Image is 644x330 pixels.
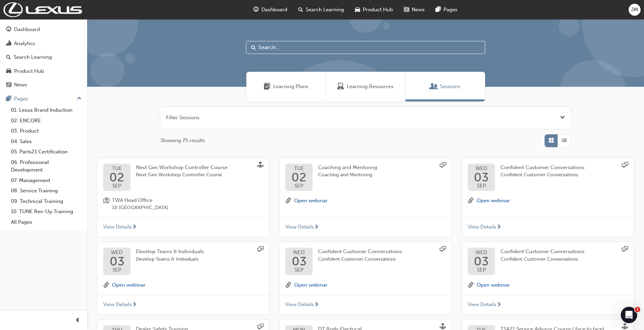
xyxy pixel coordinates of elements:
a: SessionsSessions [406,72,485,101]
span: News [412,6,425,14]
span: SEP [474,267,489,273]
button: WED03SEPConfident Customer ConversationsConfident Customer Conversationslink-iconOpen webinarView... [462,158,633,237]
span: news-icon [404,5,409,14]
span: Learning Resources [347,83,394,91]
span: SEP [292,267,306,273]
span: Coaching and Mentoring [318,164,377,170]
button: Open webinar [294,280,328,289]
a: search-iconSearch Learning [293,3,350,17]
span: link-icon [468,196,474,205]
span: Confident Customer Conversations [501,164,585,170]
span: 02 [291,171,306,183]
a: news-iconNews [398,3,430,17]
a: View Details [98,295,269,315]
span: Dashboard [261,6,287,14]
a: 09. Technical Training [8,196,84,207]
span: link-icon [285,280,291,289]
button: Open webinar [477,280,510,289]
span: 03 [110,255,124,267]
a: 02. ENCORE [8,115,84,126]
span: View Details [103,301,132,308]
span: TUE [109,166,124,171]
span: sessionType_FACE_TO_FACE-icon [257,162,263,169]
a: car-iconProduct Hub [350,3,398,17]
a: Learning ResourcesLearning Resources [326,72,406,101]
a: View Details [280,217,451,237]
span: Confident Customer Conversations [501,248,585,255]
a: TUE02SEPCoaching and MentoringCoaching and Mentoring [285,164,446,191]
span: link-icon [285,196,291,205]
a: News [3,79,84,91]
span: 1 [635,307,640,312]
span: next-icon [132,224,137,231]
span: 10 [GEOGRAPHIC_DATA] [112,204,168,212]
span: JM [631,6,638,14]
span: next-icon [496,224,502,231]
span: Search Learning [306,6,344,14]
span: List [562,137,567,145]
a: WED03SEPDevelop Teams & IndividualsDevelop Teams & Individuals [103,248,263,275]
span: Search [251,44,256,52]
a: WED03SEPConfident Customer ConversationsConfident Customer Conversations [468,164,628,191]
span: 03 [292,255,306,267]
iframe: Intercom live chat [621,307,637,323]
span: next-icon [314,302,319,308]
span: guage-icon [6,27,11,33]
span: SEP [109,183,124,189]
button: Pages [3,93,84,105]
button: Open the filter [560,114,565,122]
button: JM [629,4,641,16]
span: Showing 75 results [161,137,205,145]
span: Next Gen Workshop Controller Course [136,164,228,170]
span: Learning Plans [273,83,308,91]
span: search-icon [298,5,303,14]
span: Pages [443,6,457,14]
a: TUE02SEPNext Gen Workshop Controller CourseNext Gen Workshop Controller Course [103,164,263,191]
button: TUE02SEPNext Gen Workshop Controller CourseNext Gen Workshop Controller Courselocation-iconTWA He... [98,158,269,237]
span: news-icon [6,82,11,88]
span: prev-icon [75,316,80,325]
span: WED [292,250,306,255]
input: Search... [246,41,485,54]
span: Coaching and Mentoring [318,171,377,179]
span: search-icon [6,54,11,60]
a: location-iconTWA Head Office10 [GEOGRAPHIC_DATA] [103,196,263,212]
span: Confident Customer Conversations [501,171,585,179]
div: Product Hub [14,67,44,75]
a: pages-iconPages [430,3,463,17]
img: Trak [3,2,82,17]
button: WED03SEPDevelop Teams & IndividualsDevelop Teams & Individualslink-iconOpen webinarView Details [98,242,269,314]
a: View Details [280,295,451,315]
a: Search Learning [3,51,84,64]
span: chart-icon [6,41,11,47]
span: pages-icon [436,5,441,14]
span: Confident Customer Conversations [318,248,402,255]
div: Pages [14,95,28,103]
span: car-icon [355,5,360,14]
div: News [14,81,27,89]
button: Open webinar [294,196,328,205]
span: Develop Teams & Individuals [136,248,204,255]
button: DashboardAnalyticsSearch LearningProduct HubNews [3,22,84,93]
span: View Details [468,301,496,308]
span: 02 [109,171,124,183]
button: WED03SEPConfident Customer ConversationsConfident Customer Conversationslink-iconOpen webinarView... [462,242,633,314]
a: View Details [462,217,633,237]
span: WED [110,250,124,255]
span: Learning Resources [337,83,344,91]
a: 03. Product [8,126,84,136]
a: All Pages [8,217,84,228]
div: Analytics [14,40,35,47]
button: TUE02SEPCoaching and MentoringCoaching and Mentoringlink-iconOpen webinarView Details [280,158,451,237]
span: Confident Customer Conversations [318,256,402,263]
span: Grid [549,137,554,145]
span: WED [474,166,489,171]
span: car-icon [6,68,11,74]
span: next-icon [314,224,319,231]
div: Search Learning [14,53,52,61]
a: 10. TUNE Rev-Up Training [8,206,84,217]
span: Product Hub [363,6,393,14]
